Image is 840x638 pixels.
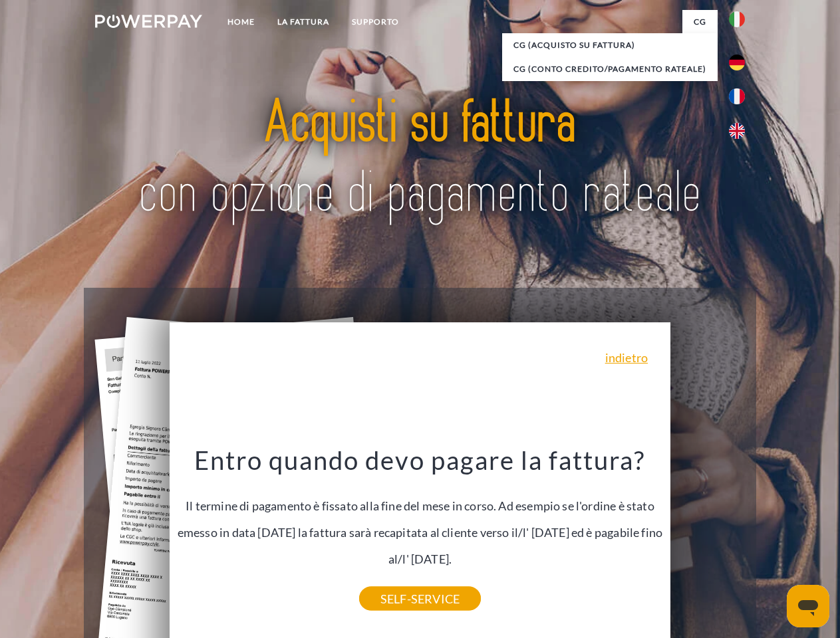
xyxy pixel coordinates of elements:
[729,54,745,70] img: de
[787,585,829,627] iframe: Pulsante per aprire la finestra di messaggistica
[216,10,266,34] a: Home
[502,57,718,81] a: CG (Conto Credito/Pagamento rateale)
[341,10,410,34] a: Supporto
[178,444,663,476] h3: Entro quando devo pagare la fattura?
[359,587,481,611] a: SELF-SERVICE
[502,33,718,57] a: CG (Acquisto su fattura)
[266,10,341,34] a: LA FATTURA
[95,15,202,28] img: logo-powerpay-white.svg
[682,10,718,34] a: CG
[729,11,745,27] img: it
[729,88,745,104] img: fr
[729,123,745,139] img: en
[178,444,663,599] div: Il termine di pagamento è fissato alla fine del mese in corso. Ad esempio se l'ordine è stato eme...
[127,64,713,255] img: title-powerpay_it.svg
[605,352,648,364] a: indietro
